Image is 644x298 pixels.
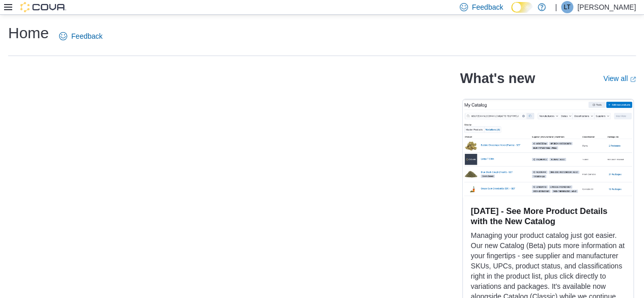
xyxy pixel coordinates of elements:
[55,26,106,46] a: Feedback
[472,2,503,12] span: Feedback
[577,1,636,13] p: [PERSON_NAME]
[460,70,535,87] h2: What's new
[20,2,66,12] img: Cova
[603,74,636,83] a: View allExternal link
[561,1,573,13] div: Lisa Taylor
[555,1,557,13] p: |
[511,13,512,13] span: Dark Mode
[511,2,533,13] input: Dark Mode
[630,76,636,83] svg: External link
[71,31,102,41] span: Feedback
[564,1,570,13] span: LT
[471,206,625,226] h3: [DATE] - See More Product Details with the New Catalog
[8,23,49,43] h1: Home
